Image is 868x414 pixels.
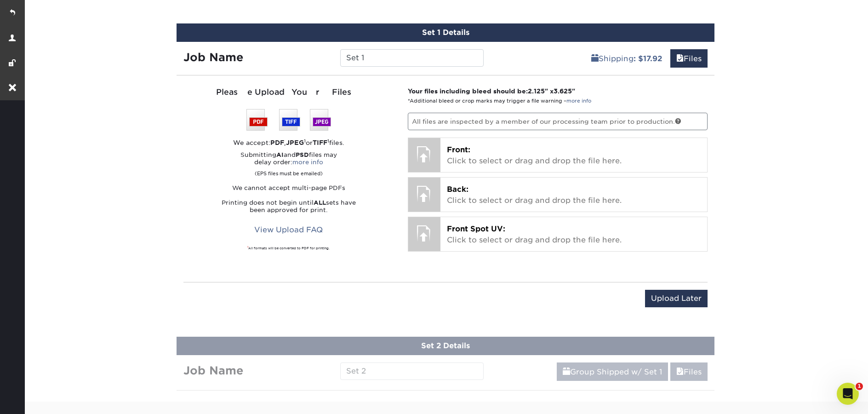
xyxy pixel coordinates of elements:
[270,139,284,146] strong: PDF
[292,159,323,166] a: more info
[447,144,701,167] p: Click to select or drag and drop the file here.
[177,23,714,42] div: Set 1 Details
[447,224,701,246] p: Click to select or drag and drop the file here.
[557,362,668,381] a: Group Shipped w/ Set 1
[528,87,545,95] span: 2.125
[585,49,668,68] a: Shipping: $17.92
[591,54,599,63] span: shipping
[837,383,859,405] iframe: Intercom live chat
[634,54,662,63] b: : $17.92
[183,184,394,192] p: We cannot accept multi-page PDFs
[327,138,329,144] sup: 1
[447,185,468,194] span: Back:
[408,98,591,104] small: *Additional bleed or crop marks may trigger a file warning –
[183,51,243,64] strong: Job Name
[554,87,572,95] span: 3.625
[183,86,394,98] div: Please Upload Your Files
[563,368,570,376] span: shipping
[286,139,304,146] strong: JPEG
[183,151,394,177] p: Submitting and files may delay order:
[408,87,575,95] strong: Your files including bleed should be: " x "
[676,368,684,376] span: files
[246,109,331,131] img: We accept: PSD, TIFF, or JPEG (JPG)
[247,246,248,248] sup: 1
[645,290,708,307] input: Upload Later
[676,54,684,63] span: files
[276,151,284,158] strong: AI
[313,139,327,146] strong: TIFF
[447,224,505,233] span: Front Spot UV:
[447,184,701,206] p: Click to select or drag and drop the file here.
[183,138,394,147] div: We accept: , or files.
[408,113,708,130] p: All files are inspected by a member of our processing team prior to production.
[670,49,708,68] a: Files
[670,362,708,381] a: Files
[296,151,309,158] strong: PSD
[447,145,470,154] span: Front:
[304,138,306,144] sup: 1
[183,246,394,251] div: All formats will be converted to PDF for printing.
[183,199,394,214] p: Printing does not begin until sets have been approved for print.
[314,199,326,206] strong: ALL
[255,166,323,177] small: (EPS files must be emailed)
[248,221,329,239] a: View Upload FAQ
[340,49,483,67] input: Enter a job name
[856,383,863,390] span: 1
[566,98,591,104] a: more info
